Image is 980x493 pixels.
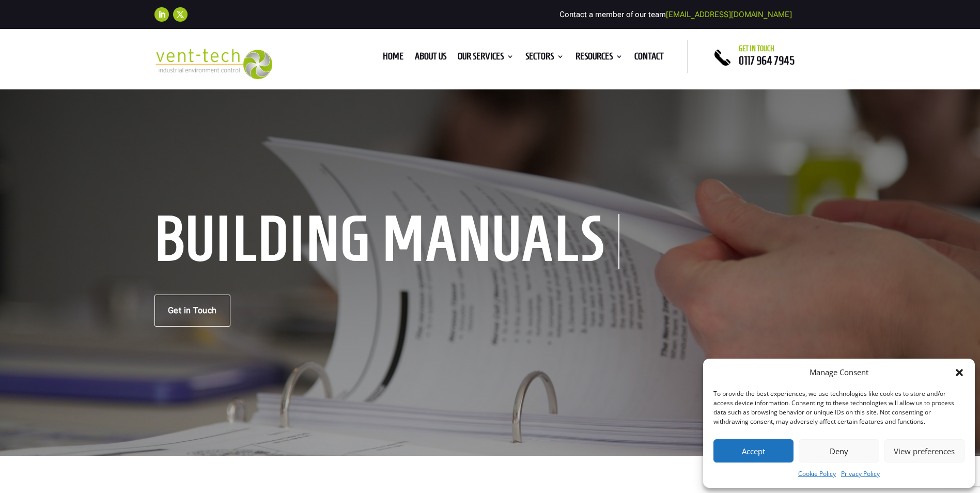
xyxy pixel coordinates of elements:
a: About us [415,53,446,64]
span: Get in touch [739,44,774,53]
a: Get in Touch [154,295,230,327]
button: Accept [713,439,794,463]
div: To provide the best experiences, we use technologies like cookies to store and/or access device i... [713,389,963,426]
a: Privacy Policy [841,468,880,480]
div: Manage Consent [810,366,868,379]
button: Deny [799,439,879,463]
a: Resources [575,53,623,64]
a: Sectors [525,53,564,64]
img: 2023-09-27T08_35_16.549ZVENT-TECH---Clear-background [154,49,273,79]
a: Contact [634,53,664,64]
h1: Building Manuals [154,214,619,269]
button: View preferences [884,439,965,463]
div: Close dialog [954,367,965,378]
a: Our Services [458,53,514,64]
a: [EMAIL_ADDRESS][DOMAIN_NAME] [666,10,792,19]
a: Follow on X [173,7,188,22]
a: Follow on LinkedIn [154,7,169,22]
a: Cookie Policy [798,468,836,480]
a: 0117 964 7945 [739,54,795,67]
a: Home [383,53,403,64]
span: Contact a member of our team [559,10,792,19]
